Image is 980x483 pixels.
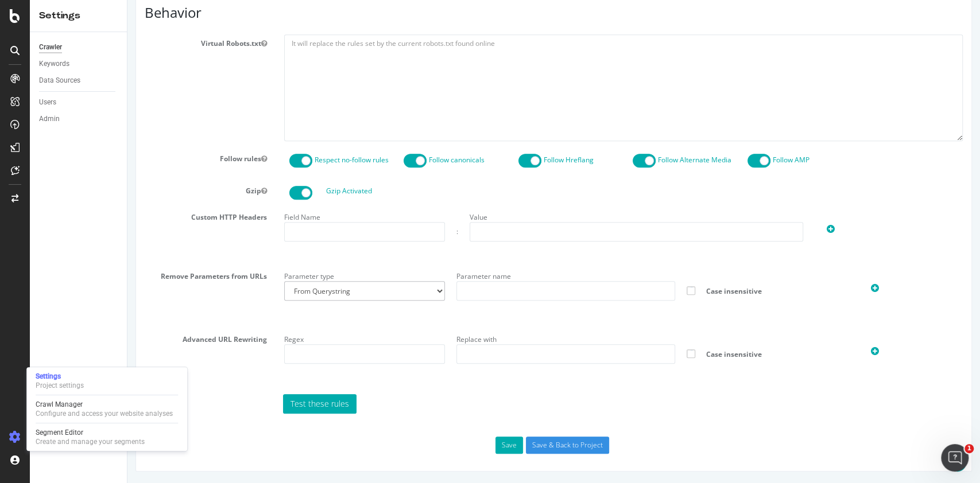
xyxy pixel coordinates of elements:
[342,208,360,222] label: Value
[157,267,207,281] label: Parameter type
[9,267,148,281] label: Remove Parameters from URLs
[9,150,148,163] label: Follow rules
[9,182,148,196] label: Gzip
[39,113,119,125] a: Admin
[36,428,145,437] div: Segment Editor
[39,96,56,108] div: Users
[134,154,140,163] button: Follow rules
[398,437,482,454] input: Save & Back to Project
[157,208,193,222] label: Field Name
[36,381,84,390] div: Project settings
[134,186,140,196] button: Gzip
[329,330,369,344] label: Replace with
[36,437,145,446] div: Create and manage your segments
[31,399,183,419] a: Crawl ManagerConfigure and access your website analyses
[157,330,176,344] label: Regex
[416,155,466,165] label: Follow Hreflang
[134,38,140,48] button: Virtual Robots.txt
[39,58,119,70] a: Keywords
[36,400,173,409] div: Crawl Manager
[329,267,384,281] label: Parameter name
[39,41,62,53] div: Crawler
[39,41,119,53] a: Crawler
[941,444,969,472] iframe: Intercom live chat
[17,5,835,20] h3: Behavior
[570,286,719,296] span: Case insensitive
[9,330,148,344] label: Advanced URL Rewriting
[156,394,229,414] a: Test these rules
[329,227,331,236] div: :
[39,96,119,108] a: Users
[39,75,119,87] a: Data Sources
[570,349,719,359] span: Case insensitive
[39,75,80,87] div: Data Sources
[39,113,60,125] div: Admin
[31,371,183,391] a: SettingsProject settings
[9,34,148,48] label: Virtual Robots.txt
[36,409,173,418] div: Configure and access your website analyses
[9,208,148,222] label: Custom HTTP Headers
[301,155,357,165] label: Follow canonicals
[187,155,261,165] label: Respect no-follow rules
[530,155,604,165] label: Follow Alternate Media
[368,437,396,454] button: Save
[31,427,183,447] a: Segment EditorCreate and manage your segments
[39,58,69,70] div: Keywords
[645,155,682,165] label: Follow AMP
[36,372,84,381] div: Settings
[964,444,974,453] span: 1
[39,9,118,22] div: Settings
[199,186,245,196] label: Gzip Activated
